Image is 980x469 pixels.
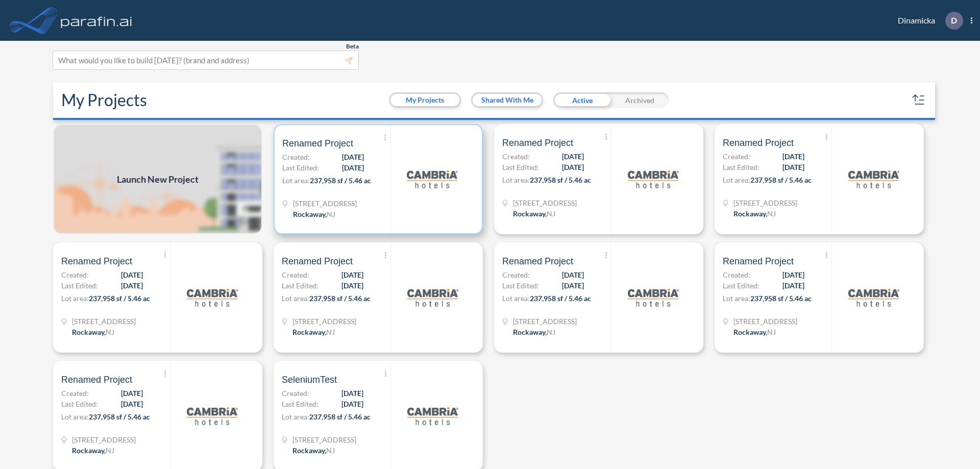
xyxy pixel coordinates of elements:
span: [DATE] [121,269,143,280]
span: Lot area: [282,412,309,421]
div: Archived [611,92,669,108]
span: 321 Mt Hope Ave [292,434,356,445]
img: add [53,124,262,234]
span: Lot area: [282,294,309,303]
span: Lot area: [723,294,750,303]
span: 237,958 sf / 5.46 ac [89,412,150,421]
span: Lot area: [61,294,89,303]
span: Renamed Project [723,255,794,267]
span: Last Edited: [723,280,759,291]
span: NJ [327,210,335,218]
span: Rockaway , [292,328,326,336]
span: Beta [346,42,359,51]
span: Lot area: [61,412,89,421]
span: Created: [502,151,530,162]
img: logo [407,154,458,205]
span: NJ [547,328,555,336]
span: [DATE] [562,280,584,291]
span: NJ [106,446,114,455]
span: Lot area: [502,294,530,303]
span: [DATE] [342,152,364,162]
span: [DATE] [121,388,143,399]
span: Created: [282,152,310,162]
span: Created: [61,388,89,399]
div: Rockaway, NJ [72,445,114,456]
span: 237,958 sf / 5.46 ac [309,412,371,421]
span: Rockaway , [293,210,327,218]
span: Last Edited: [502,162,539,172]
span: Rockaway , [513,328,547,336]
a: Launch New Project [53,124,262,234]
span: Last Edited: [61,399,98,409]
span: NJ [767,209,776,218]
img: logo [407,272,458,323]
img: logo [848,272,899,323]
span: Renamed Project [61,255,132,267]
span: Rockaway , [292,446,326,455]
img: logo [407,390,458,441]
span: [DATE] [341,388,363,399]
span: [DATE] [782,280,804,291]
img: logo [628,154,679,205]
span: [DATE] [341,399,363,409]
span: Rockaway , [72,446,106,455]
span: Rockaway , [513,209,547,218]
span: Created: [502,269,530,280]
div: Rockaway, NJ [292,327,335,337]
span: Renamed Project [723,137,794,149]
span: Last Edited: [502,280,539,291]
span: 321 Mt Hope Ave [513,198,577,208]
button: sort [911,92,927,108]
button: My Projects [390,94,459,106]
span: NJ [767,328,776,336]
span: Lot area: [282,176,310,185]
span: 237,958 sf / 5.46 ac [750,176,812,184]
span: [DATE] [121,280,143,291]
span: SeleniumTest [282,374,337,386]
span: [DATE] [562,162,584,172]
span: 237,958 sf / 5.46 ac [750,294,812,303]
span: 237,958 sf / 5.46 ac [310,176,371,185]
span: Last Edited: [61,280,98,291]
span: 321 Mt Hope Ave [72,434,136,445]
p: D [951,16,957,25]
span: Last Edited: [723,162,759,172]
span: 321 Mt Hope Ave [72,316,136,327]
span: Launch New Project [117,172,199,186]
span: [DATE] [562,269,584,280]
span: Created: [723,269,750,280]
span: Created: [282,269,309,280]
img: logo [848,154,899,205]
span: [DATE] [782,151,804,162]
div: Rockaway, NJ [72,327,114,337]
div: Rockaway, NJ [292,445,335,456]
div: Rockaway, NJ [733,327,776,337]
span: NJ [326,446,335,455]
span: [DATE] [341,280,363,291]
span: Rockaway , [72,328,106,336]
span: Created: [723,151,750,162]
span: 237,958 sf / 5.46 ac [530,176,591,184]
span: 321 Mt Hope Ave [733,316,797,327]
span: Last Edited: [282,162,319,173]
img: logo [59,10,134,31]
span: [DATE] [782,162,804,172]
span: 237,958 sf / 5.46 ac [309,294,371,303]
span: Last Edited: [282,280,318,291]
span: Renamed Project [502,137,573,149]
span: [DATE] [562,151,584,162]
img: logo [187,390,238,441]
span: [DATE] [341,269,363,280]
span: Rockaway , [733,328,767,336]
img: logo [628,272,679,323]
span: NJ [106,328,114,336]
div: Active [553,92,611,108]
span: [DATE] [121,399,143,409]
span: 321 Mt Hope Ave [513,316,577,327]
div: Dinamicka [883,12,972,30]
span: Renamed Project [61,374,132,386]
span: Renamed Project [282,255,353,267]
div: Rockaway, NJ [513,327,555,337]
span: Created: [282,388,309,399]
span: Lot area: [723,176,750,184]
